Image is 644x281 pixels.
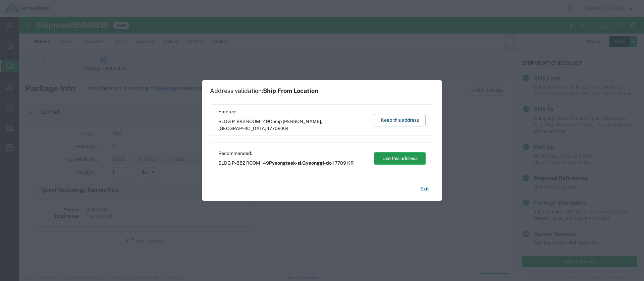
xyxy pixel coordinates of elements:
h1: Address validation: [210,87,318,95]
span: 17709 [267,126,281,131]
span: Ship From Location [263,87,318,94]
button: Exit [415,183,434,195]
button: Use this address [374,152,426,165]
button: Keep this address [374,114,426,126]
span: [GEOGRAPHIC_DATA] [218,126,266,131]
span: Gyeonggi-do [302,160,332,166]
span: BLDG P-882 ROOM 149 , [218,160,354,167]
span: KR [282,126,288,131]
span: KR [347,160,354,166]
span: Entered: [218,108,368,115]
span: Pyeongtaek-si [269,160,301,166]
span: Camp [PERSON_NAME] [269,119,321,124]
span: Recommended: [218,150,354,157]
span: BLDG P-882 ROOM 149 , [218,118,368,132]
span: 17709 [333,160,346,166]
